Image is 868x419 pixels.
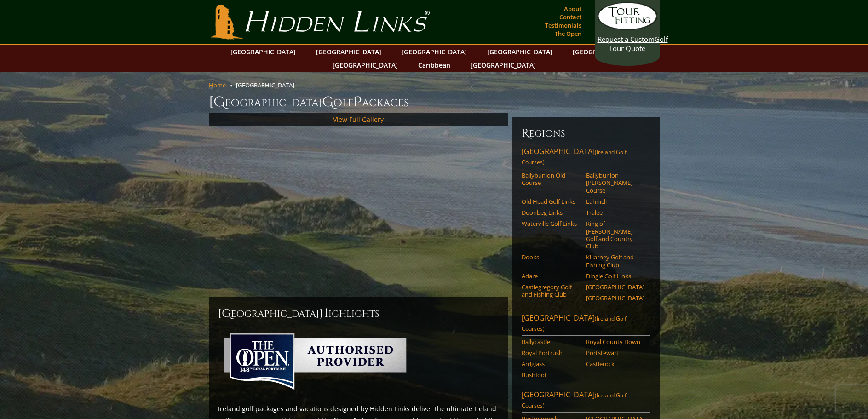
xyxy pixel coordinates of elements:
[522,390,650,413] a: [GEOGRAPHIC_DATA](Ireland Golf Courses)
[522,349,580,356] a: Royal Portrush
[322,93,333,111] span: G
[586,172,644,194] a: Ballybunion [PERSON_NAME] Course
[562,2,584,15] a: About
[598,34,655,44] span: Request a Custom
[218,306,499,321] h2: [GEOGRAPHIC_DATA] ighlights
[522,338,580,345] a: Ballycastle
[598,2,657,53] a: Request a CustomGolf Tour Quote
[586,360,644,367] a: Castlerock
[586,294,644,302] a: [GEOGRAPHIC_DATA]
[522,371,580,379] a: Bushfoot
[586,198,644,205] a: Lahinch
[209,81,226,89] a: Home
[353,93,362,111] span: P
[522,283,580,298] a: Castlegregory Golf and Fishing Club
[586,253,644,269] a: Killarney Golf and Fishing Club
[586,338,644,345] a: Royal County Down
[568,45,643,58] a: [GEOGRAPHIC_DATA]
[522,391,627,409] span: (Ireland Golf Courses)
[333,115,384,124] a: View Full Gallery
[522,126,650,141] h6: Regions
[522,172,580,187] a: Ballybunion Old Course
[226,45,300,58] a: [GEOGRAPHIC_DATA]
[522,198,580,205] a: Old Head Golf Links
[586,349,644,356] a: Portstewart
[543,19,584,32] a: Testimonials
[522,146,650,169] a: [GEOGRAPHIC_DATA](Ireland Golf Courses)
[311,45,386,58] a: [GEOGRAPHIC_DATA]
[522,313,650,336] a: [GEOGRAPHIC_DATA](Ireland Golf Courses)
[557,11,584,23] a: Contact
[522,315,627,333] span: (Ireland Golf Courses)
[586,283,644,291] a: [GEOGRAPHIC_DATA]
[522,272,580,280] a: Adare
[586,272,644,280] a: Dingle Golf Links
[466,58,540,72] a: [GEOGRAPHIC_DATA]
[236,81,298,89] li: [GEOGRAPHIC_DATA]
[522,220,580,227] a: Waterville Golf Links
[319,306,328,321] span: H
[397,45,471,58] a: [GEOGRAPHIC_DATA]
[586,209,644,216] a: Tralee
[586,220,644,250] a: Ring of [PERSON_NAME] Golf and Country Club
[522,148,627,166] span: (Ireland Golf Courses)
[414,58,455,72] a: Caribbean
[522,253,580,261] a: Dooks
[522,360,580,367] a: Ardglass
[552,27,584,40] a: The Open
[522,209,580,216] a: Doonbeg Links
[483,45,557,58] a: [GEOGRAPHIC_DATA]
[328,58,402,72] a: [GEOGRAPHIC_DATA]
[209,93,660,111] h1: [GEOGRAPHIC_DATA] olf ackages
